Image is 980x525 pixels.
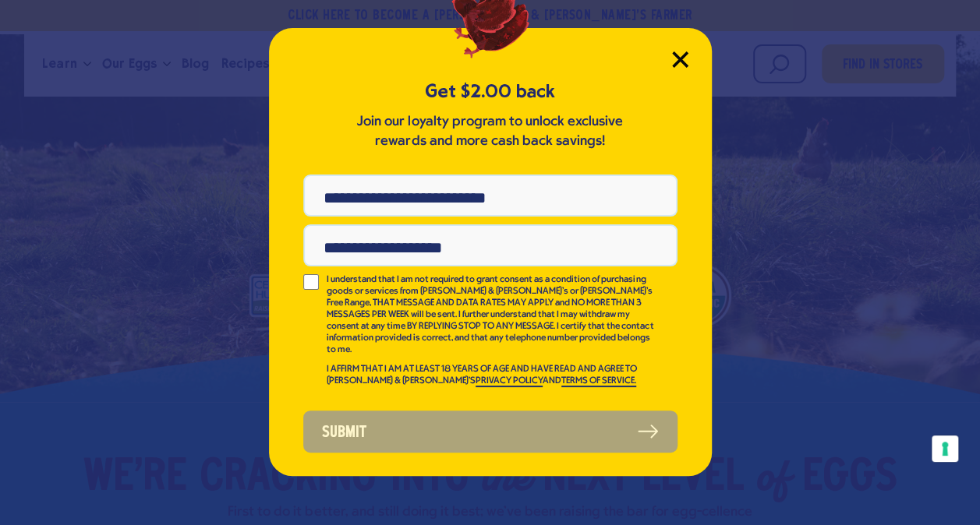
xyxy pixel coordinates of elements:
[354,112,627,151] p: Join our loyalty program to unlock exclusive rewards and more cash back savings!
[303,410,678,453] button: Submit
[561,376,636,387] a: TERMS OF SERVICE.
[932,435,958,462] button: Your consent preferences for tracking technologies
[303,274,319,290] input: I understand that I am not required to grant consent as a condition of purchasing goods or servic...
[476,376,543,387] a: PRIVACY POLICY
[327,274,656,356] p: I understand that I am not required to grant consent as a condition of purchasing goods or servic...
[327,364,656,387] p: I AFFIRM THAT I AM AT LEAST 18 YEARS OF AGE AND HAVE READ AND AGREE TO [PERSON_NAME] & [PERSON_NA...
[303,79,678,104] h5: Get $2.00 back
[672,51,688,68] button: Close Modal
